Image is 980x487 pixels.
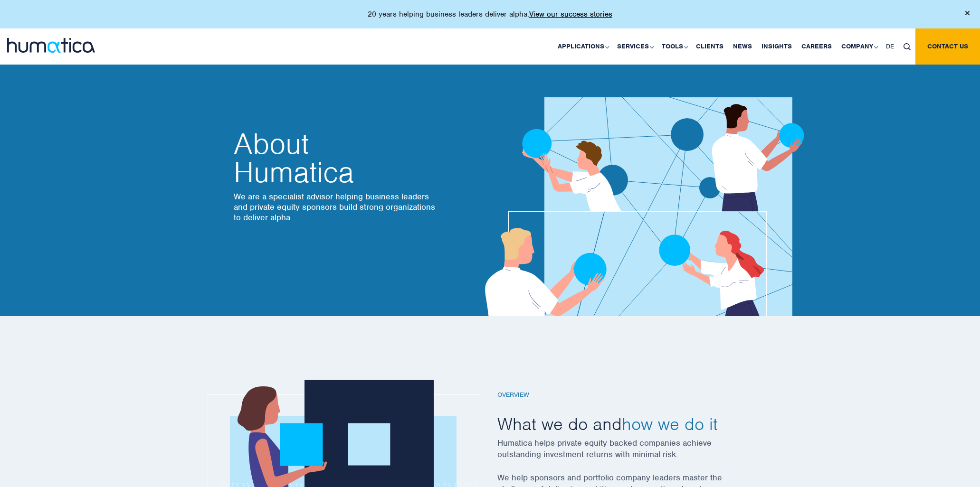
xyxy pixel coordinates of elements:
[904,43,911,50] img: search_icon
[622,413,718,435] span: how we do it
[915,28,980,65] a: Contact us
[757,28,797,65] a: Insights
[612,28,657,65] a: Services
[368,9,612,19] p: 20 years helping business leaders deliver alpha.
[728,28,757,65] a: News
[837,28,881,65] a: Company
[881,28,899,65] a: DE
[497,413,754,435] h2: What we do and
[497,391,754,399] h6: Overview
[7,38,95,53] img: logo
[457,42,830,316] img: about_banner1
[234,130,438,158] span: About
[886,42,894,50] span: DE
[497,437,754,472] p: Humatica helps private equity backed companies achieve outstanding investment returns with minima...
[553,28,612,65] a: Applications
[657,28,691,65] a: Tools
[529,9,612,19] a: View our success stories
[234,130,438,187] h2: Humatica
[691,28,728,65] a: Clients
[797,28,837,65] a: Careers
[234,191,438,223] p: We are a specialist advisor helping business leaders and private equity sponsors build strong org...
